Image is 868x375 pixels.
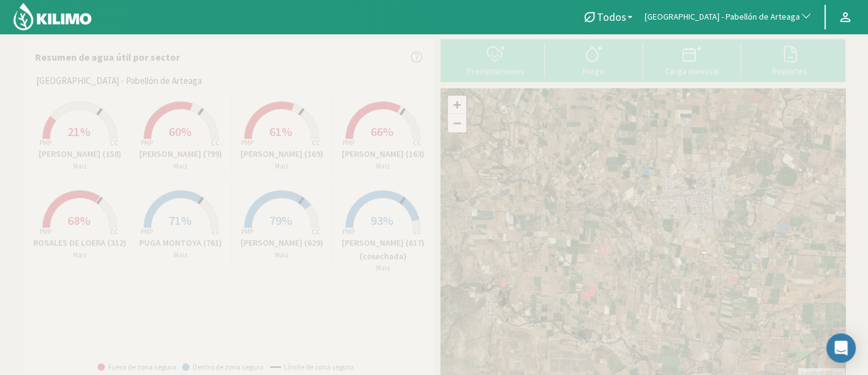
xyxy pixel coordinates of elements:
span: 21% [67,124,90,139]
p: [PERSON_NAME] (617) (cosechada) [332,237,434,263]
tspan: CC [211,227,220,236]
button: Riego [545,44,643,76]
div: Open Intercom Messenger [826,333,856,363]
button: Precipitaciones [447,44,545,76]
span: 93% [371,213,393,228]
p: Maiz [30,250,131,260]
tspan: PMP [39,138,52,147]
p: Maiz [332,161,434,172]
div: Precipitaciones [450,67,541,75]
p: Maiz [131,161,231,172]
tspan: CC [413,138,422,147]
p: [PERSON_NAME] (158) [30,148,131,161]
span: 79% [269,213,292,228]
p: Maiz [30,161,131,172]
tspan: CC [312,227,321,236]
tspan: CC [312,138,321,147]
span: Límite de zona segura [270,363,354,371]
a: Zoom out [448,114,466,132]
p: Maiz [232,161,332,172]
tspan: CC [110,138,119,147]
p: [PERSON_NAME] (163) [332,148,434,161]
tspan: CC [211,138,220,147]
a: Zoom in [448,96,466,114]
span: Fuera de zona segura [98,363,176,371]
button: [GEOGRAPHIC_DATA] - Pabellón de Arteaga [639,4,818,31]
div: Reportes [745,67,835,75]
p: PUGA MONTOYA (761) [131,237,231,249]
span: 60% [169,124,191,139]
p: [PERSON_NAME] (799) [131,148,231,161]
span: 68% [67,213,90,228]
span: Todos [597,10,626,23]
span: [GEOGRAPHIC_DATA] - Pabellón de Arteaga [645,11,800,23]
button: Reportes [741,44,839,76]
tspan: CC [413,227,422,236]
span: [GEOGRAPHIC_DATA] - Pabellón de Arteaga [36,74,202,88]
div: Riego [548,67,639,75]
img: Kilimo [12,2,93,31]
span: Dentro de zona segura [182,363,264,371]
p: Resumen de agua útil por sector [35,50,180,64]
p: ROSALES DE LOERA (312) [30,237,131,249]
p: [PERSON_NAME] (629) [232,237,332,249]
p: Maiz [131,250,231,260]
tspan: PMP [241,227,253,236]
tspan: PMP [342,227,355,236]
tspan: PMP [39,227,52,236]
span: 66% [371,124,393,139]
tspan: PMP [140,138,153,147]
tspan: PMP [140,227,153,236]
p: Maiz [332,263,434,273]
button: Carga mensual [643,44,741,76]
div: Carga mensual [647,67,737,75]
p: [PERSON_NAME] (169) [232,148,332,161]
tspan: CC [110,227,119,236]
span: 61% [269,124,292,139]
span: 71% [169,213,191,228]
tspan: PMP [342,138,355,147]
p: Maiz [232,250,332,260]
tspan: PMP [241,138,253,147]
